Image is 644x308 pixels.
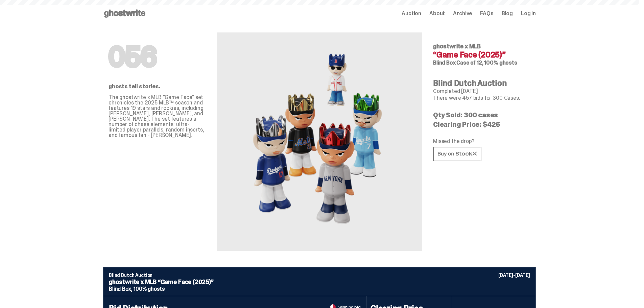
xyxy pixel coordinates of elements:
span: 100% ghosts [134,285,164,292]
p: Missed the drop? [433,139,530,144]
p: [DATE]-[DATE] [498,273,530,278]
span: Case of 12, 100% ghosts [456,59,517,66]
a: Blog [502,11,513,16]
a: FAQs [480,11,493,16]
a: Auction [402,11,421,16]
p: The ghostwrite x MLB "Game Face" set chronicles the 2025 MLB™ season and features 19 stars and ro... [109,95,206,138]
p: Clearing Price: $425 [433,121,530,128]
span: Blind Box [433,59,456,66]
a: Archive [453,11,472,16]
p: ghosts tell stories. [109,84,206,89]
h1: 056 [109,43,206,70]
p: Blind Dutch Auction [109,273,530,278]
a: Log in [521,11,536,16]
img: MLB&ldquo;Game Face (2025)&rdquo; [245,49,394,235]
h4: “Game Face (2025)” [433,51,530,59]
span: Blind Box, [109,285,132,292]
p: Completed [DATE] [433,89,530,94]
h4: Blind Dutch Auction [433,79,530,87]
p: ghostwrite x MLB “Game Face (2025)” [109,279,530,285]
span: ghostwrite x MLB [433,42,481,50]
p: There were 457 bids for 300 Cases. [433,95,530,101]
p: Qty Sold: 300 cases [433,112,530,118]
a: About [429,11,445,16]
